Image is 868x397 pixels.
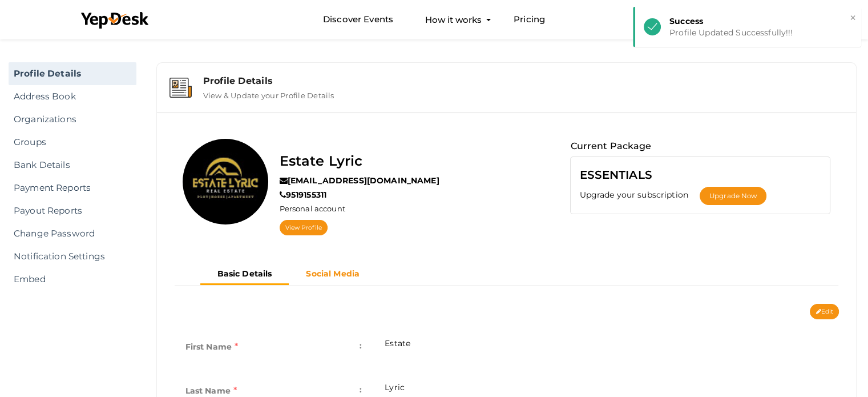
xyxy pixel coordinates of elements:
a: Discover Events [323,9,393,30]
a: Profile Details View & Update your Profile Details [163,91,851,102]
label: Current Package [570,139,651,154]
div: Success [669,15,853,27]
b: Social Media [306,268,360,279]
a: Payment Reports [9,177,136,199]
button: Basic Details [200,264,289,285]
button: Upgrade Now [700,187,766,205]
a: Pricing [514,9,545,30]
label: 9519155311 [280,189,327,200]
a: Notification Settings [9,245,136,268]
label: Personal account [280,203,345,214]
a: Bank Details [9,154,136,177]
a: View Profile [280,220,328,235]
td: Estate [373,326,839,370]
img: event-details.svg [169,78,192,98]
div: Profile Details [203,75,844,86]
a: Payout Reports [9,199,136,222]
button: How it works [422,9,485,30]
b: Basic Details [217,268,272,279]
label: [EMAIL_ADDRESS][DOMAIN_NAME] [280,175,439,186]
a: Embed [9,268,136,291]
button: Edit [810,304,839,319]
a: Groups [9,131,136,154]
a: Address Book [9,85,136,108]
label: Estate Lyric [280,150,363,172]
div: Profile Updated Successfully!!! [669,27,853,38]
a: Profile Details [9,62,136,85]
label: Upgrade your subscription [579,189,700,200]
a: Change Password [9,222,136,245]
img: ACg8ocK-0pnuA0F8TuY6xpSpP2fFzbwIdckUu812bfpDi4j7200-aJ8=s100 [183,139,268,224]
a: Organizations [9,108,136,131]
label: ESSENTIALS [579,166,652,184]
button: Social Media [289,264,377,283]
label: View & Update your Profile Details [203,86,334,100]
button: × [849,11,857,25]
label: First Name [185,338,239,356]
span: : [360,338,362,354]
